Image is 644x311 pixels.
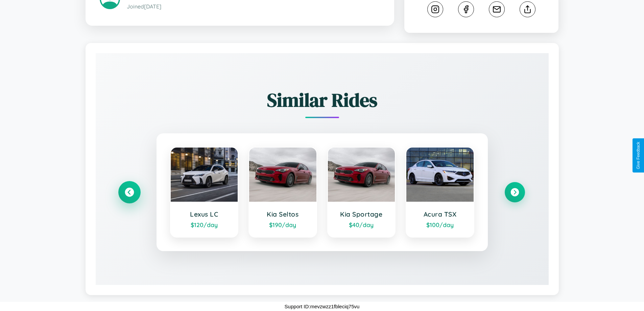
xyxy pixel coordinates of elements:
[170,147,239,238] a: Lexus LC$120/day
[285,302,360,311] p: Support ID: mevzwzz1fbleciq75vu
[413,221,467,228] div: $ 100 /day
[335,221,388,228] div: $ 40 /day
[119,87,525,113] h2: Similar Rides
[406,147,474,238] a: Acura TSX$100/day
[177,221,231,228] div: $ 120 /day
[636,142,641,169] div: Give Feedback
[413,210,467,218] h3: Acura TSX
[127,2,380,12] p: Joined [DATE]
[177,210,231,218] h3: Lexus LC
[256,210,310,218] h3: Kia Seltos
[327,147,396,238] a: Kia Sportage$40/day
[248,147,317,238] a: Kia Seltos$190/day
[335,210,388,218] h3: Kia Sportage
[256,221,310,228] div: $ 190 /day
